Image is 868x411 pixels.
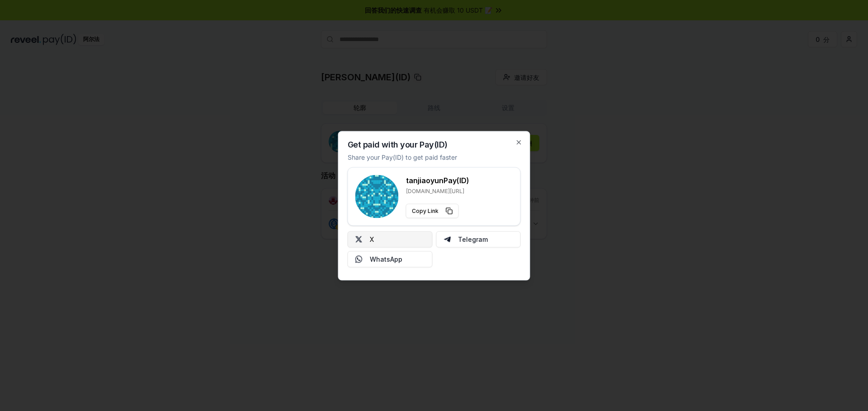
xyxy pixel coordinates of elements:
[406,203,459,218] button: Copy Link
[436,231,521,247] button: Telegram
[355,236,363,243] img: X
[443,236,451,243] img: Telegram
[406,187,469,194] p: [DOMAIN_NAME][URL]
[348,152,457,162] p: Share your Pay(ID) to get paid faster
[355,255,363,263] img: Whatsapp
[348,231,433,247] button: X
[406,175,469,185] h3: tanjiaoyun Pay(ID)
[348,251,433,267] button: WhatsApp
[348,140,448,148] h2: Get paid with your Pay(ID)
